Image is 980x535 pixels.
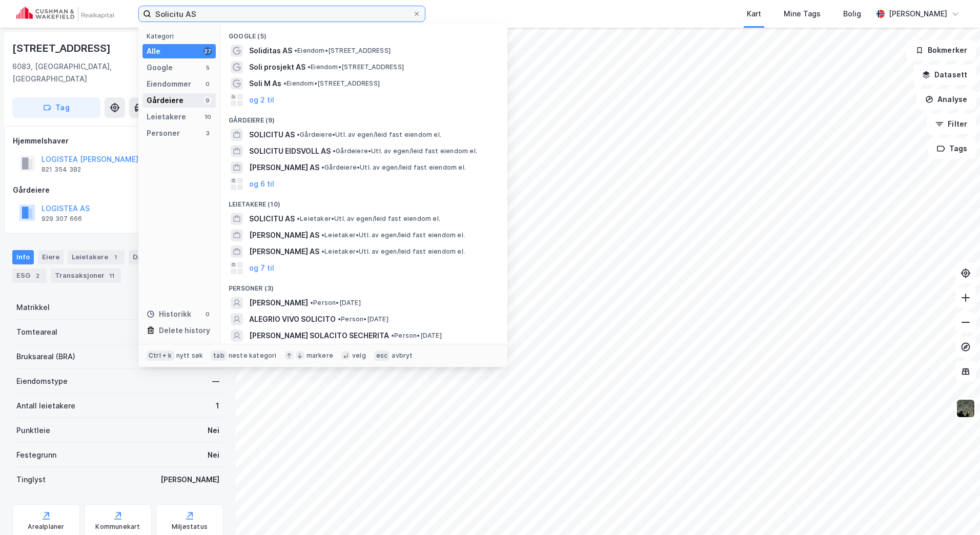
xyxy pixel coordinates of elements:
[249,245,319,258] span: [PERSON_NAME] AS
[16,351,75,363] div: Bruksareal (BRA)
[297,215,300,222] span: •
[16,424,50,437] div: Punktleie
[249,178,274,190] button: og 6 til
[308,63,404,71] span: Eiendom • [STREET_ADDRESS]
[391,332,442,340] span: Person • [DATE]
[338,315,341,323] span: •
[203,96,212,105] div: 9
[928,138,976,159] button: Tags
[338,315,389,323] span: Person • [DATE]
[308,63,311,71] span: •
[321,231,324,239] span: •
[249,45,292,57] span: Soliditas AS
[220,192,507,211] div: Leietakere (10)
[172,523,208,531] div: Miljøstatus
[147,32,216,40] div: Kategori
[929,486,980,535] div: Kontrollprogram for chat
[16,400,75,412] div: Antall leietakere
[956,399,975,418] img: 9k=
[110,252,120,262] div: 1
[203,113,212,121] div: 10
[321,231,465,239] span: Leietaker • Utl. av egen/leid fast eiendom el.
[249,330,389,342] span: [PERSON_NAME] SOLACITO SECHERITA
[374,351,390,361] div: esc
[107,271,117,281] div: 11
[16,375,68,387] div: Eiendomstype
[12,97,100,118] button: Tag
[310,299,313,306] span: •
[16,449,56,461] div: Festegrunn
[203,310,212,318] div: 0
[249,161,319,174] span: [PERSON_NAME] AS
[220,276,507,295] div: Personer (3)
[913,65,976,85] button: Datasett
[203,129,212,137] div: 3
[211,351,227,361] div: tab
[747,8,761,20] div: Kart
[784,8,821,20] div: Mine Tags
[203,64,212,72] div: 5
[38,250,64,264] div: Eiere
[13,135,223,147] div: Hjemmelshaver
[147,351,174,361] div: Ctrl + k
[147,127,180,139] div: Personer
[249,313,336,325] span: ALEGRIO VIVO SOLICITO
[216,400,219,412] div: 1
[129,250,179,264] div: Datasett
[12,40,113,56] div: [STREET_ADDRESS]
[12,250,34,264] div: Info
[927,114,976,134] button: Filter
[208,424,219,437] div: Nei
[13,184,223,196] div: Gårdeiere
[321,248,324,255] span: •
[220,24,507,43] div: Google (5)
[249,61,305,73] span: Soli prosjekt AS
[294,47,297,54] span: •
[220,108,507,127] div: Gårdeiere (9)
[391,332,394,339] span: •
[95,523,140,531] div: Kommunekart
[16,7,114,21] img: cushman-wakefield-realkapital-logo.202ea83816669bd177139c58696a8fa1.svg
[151,6,413,22] input: Søk på adresse, matrikkel, gårdeiere, leietakere eller personer
[249,229,319,241] span: [PERSON_NAME] AS
[16,474,46,486] div: Tinglyst
[333,147,477,155] span: Gårdeiere • Utl. av egen/leid fast eiendom el.
[249,145,331,157] span: SOLICITU EIDSVOLL AS
[229,352,277,360] div: neste kategori
[283,79,287,87] span: •
[307,352,333,360] div: markere
[310,299,361,307] span: Person • [DATE]
[333,147,336,155] span: •
[929,486,980,535] iframe: Chat Widget
[907,40,976,60] button: Bokmerker
[212,375,219,387] div: —
[297,131,441,139] span: Gårdeiere • Utl. av egen/leid fast eiendom el.
[42,166,81,174] div: 821 354 382
[160,474,219,486] div: [PERSON_NAME]
[28,523,64,531] div: Arealplaner
[42,215,82,223] div: 929 307 666
[51,269,121,283] div: Transaksjoner
[32,271,43,281] div: 2
[321,248,465,256] span: Leietaker • Utl. av egen/leid fast eiendom el.
[12,269,47,283] div: ESG
[176,352,203,360] div: nytt søk
[294,47,391,55] span: Eiendom • [STREET_ADDRESS]
[352,352,366,360] div: velg
[147,308,191,320] div: Historikk
[159,324,210,337] div: Delete history
[249,213,295,225] span: SOLICITU AS
[889,8,947,20] div: [PERSON_NAME]
[916,89,976,110] button: Analyse
[16,326,57,338] div: Tomteareal
[208,449,219,461] div: Nei
[249,77,281,90] span: Soli M As
[12,60,181,85] div: 6083, [GEOGRAPHIC_DATA], [GEOGRAPHIC_DATA]
[68,250,125,264] div: Leietakere
[249,262,274,274] button: og 7 til
[203,80,212,88] div: 0
[147,45,160,57] div: Alle
[321,163,324,171] span: •
[321,163,466,172] span: Gårdeiere • Utl. av egen/leid fast eiendom el.
[203,47,212,55] div: 27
